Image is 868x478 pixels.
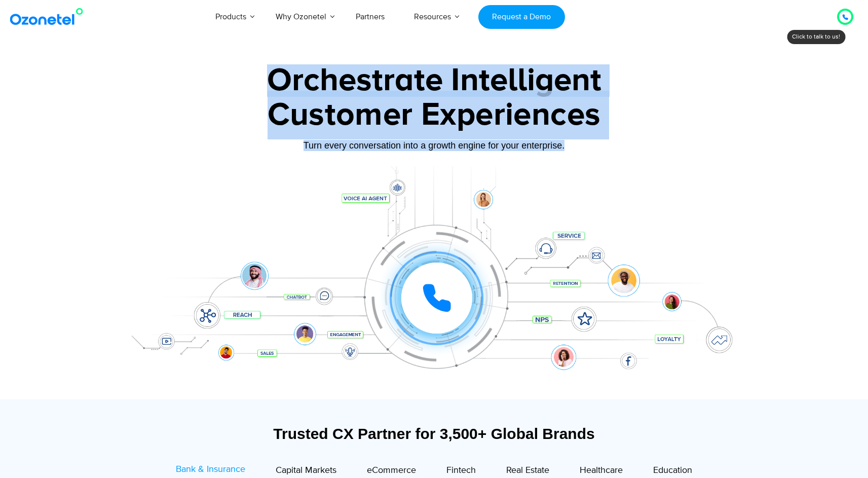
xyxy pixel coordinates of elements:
[367,465,416,476] span: eCommerce
[276,465,336,476] span: Capital Markets
[118,64,751,97] div: Orchestrate Intelligent
[653,465,692,476] span: Education
[118,140,751,151] div: Turn every conversation into a growth engine for your enterprise.
[580,465,623,476] span: Healthcare
[446,465,476,476] span: Fintech
[506,465,549,476] span: Real Estate
[118,91,751,139] div: Customer Experiences
[176,464,245,475] span: Bank & Insurance
[478,5,565,29] a: Request a Demo
[123,425,746,443] div: Trusted CX Partner for 3,500+ Global Brands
